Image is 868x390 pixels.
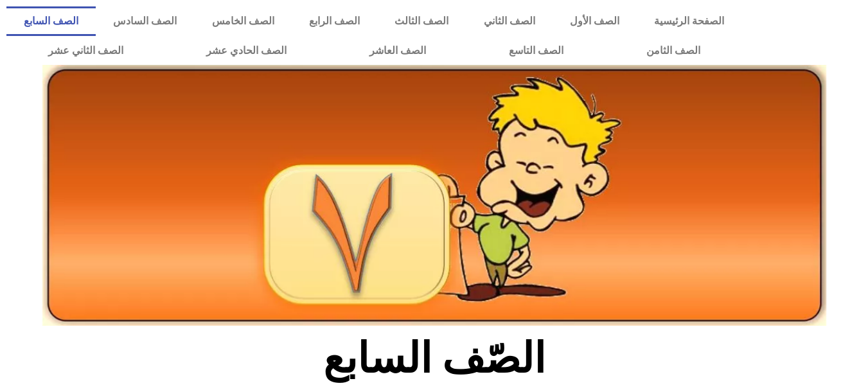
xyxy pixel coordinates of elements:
[466,6,553,36] a: الصف الثاني
[637,6,741,36] a: الصفحة الرئيسية
[6,6,96,36] a: الصف السابع
[605,36,741,66] a: الصف الثامن
[195,6,292,36] a: الصف الخامس
[96,6,194,36] a: الصف السادس
[6,36,164,66] a: الصف الثاني عشر
[222,333,646,384] h2: الصّف السابع
[467,36,605,66] a: الصف التاسع
[328,36,467,66] a: الصف العاشر
[292,6,377,36] a: الصف الرابع
[377,6,466,36] a: الصف الثالث
[553,6,637,36] a: الصف الأول
[164,36,328,66] a: الصف الحادي عشر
